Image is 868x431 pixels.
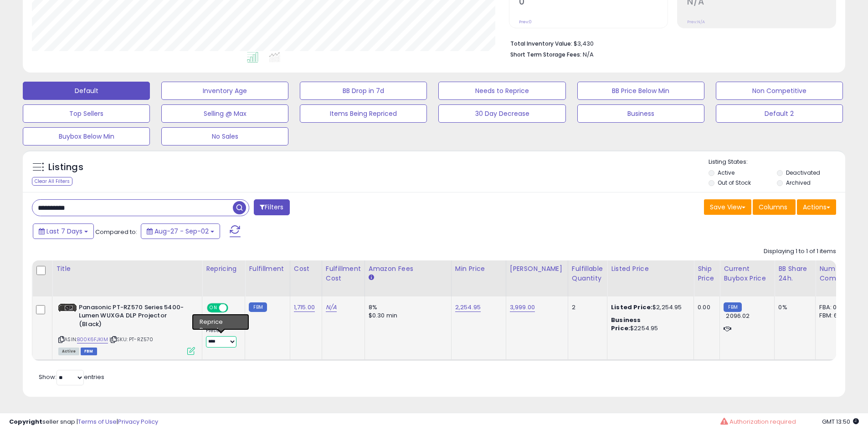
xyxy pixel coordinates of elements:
span: Columns [759,203,787,212]
button: Aug-27 - Sep-02 [141,223,220,239]
div: seller snap | | [9,418,158,426]
div: Amazon AI [206,317,238,326]
a: 1,715.00 [294,303,315,312]
button: Business [577,104,704,123]
div: [PERSON_NAME] [510,264,564,274]
button: Top Sellers [23,104,150,123]
span: 2096.02 [726,312,750,320]
span: Show: entries [39,373,104,381]
p: Listing States: [709,158,845,166]
li: $3,430 [510,37,829,48]
a: 3,999.00 [510,303,535,312]
button: BB Price Below Min [577,82,704,100]
div: $2,254.95 [611,303,687,312]
button: Last 7 Days [33,223,94,239]
button: Needs to Reprice [438,82,565,100]
small: Prev: N/A [687,19,705,25]
label: Out of Stock [718,179,751,187]
strong: Copyright [9,417,42,426]
button: Non Competitive [716,82,843,100]
label: Deactivated [786,169,820,177]
button: BB Drop in 7d [300,82,427,100]
div: Num of Comp. [819,264,853,283]
div: 2 [572,303,600,312]
small: Amazon Fees. [369,274,374,282]
div: Preset: [206,327,238,348]
div: BB Share 24h. [778,264,812,283]
span: | SKU: PT-RZ570 [109,336,154,343]
div: Fulfillment [249,264,286,274]
span: All listings currently available for purchase on Amazon [58,348,79,355]
b: Listed Price: [611,303,652,312]
div: Amazon Fees [369,264,447,274]
button: Columns [753,199,796,215]
small: FBM [724,302,741,312]
div: Current Buybox Price [724,264,770,283]
button: 30 Day Decrease [438,104,565,123]
div: Cost [294,264,318,274]
span: FBM [81,348,97,355]
span: ON [208,304,219,312]
b: Total Inventory Value: [510,40,572,47]
div: Listed Price [611,264,690,274]
div: Title [56,264,198,274]
div: Ship Price [698,264,716,283]
a: N/A [326,303,337,312]
span: Aug-27 - Sep-02 [154,227,209,236]
a: Privacy Policy [118,417,158,426]
div: FBM: 6 [819,312,849,320]
button: Selling @ Max [161,104,288,123]
span: Compared to: [95,228,137,236]
button: Default 2 [716,104,843,123]
div: Fulfillable Quantity [572,264,603,283]
div: 0% [778,303,808,312]
button: Filters [254,199,289,215]
b: Short Term Storage Fees: [510,51,581,58]
div: FBA: 0 [819,303,849,312]
button: Save View [704,199,751,215]
button: Actions [797,199,836,215]
b: Business Price: [611,316,641,332]
div: ASIN: [58,303,195,354]
small: FBM [249,302,267,312]
img: 31RUfT2-iKL._SL40_.jpg [58,303,77,312]
button: Default [23,82,150,100]
label: Archived [786,179,811,187]
h5: Listings [48,161,83,174]
label: Active [718,169,734,177]
small: Prev: 0 [519,19,532,25]
button: Buybox Below Min [23,127,150,145]
div: Min Price [455,264,502,274]
div: Displaying 1 to 1 of 1 items [764,247,836,256]
b: Panasonic PT-RZ570 Series 5400-Lumen WUXGA DLP Projector (Black) [79,303,190,331]
div: Clear All Filters [32,177,72,186]
div: $2254.95 [611,316,687,332]
a: Terms of Use [78,417,117,426]
button: Inventory Age [161,82,288,100]
button: No Sales [161,127,288,145]
button: Items Being Repriced [300,104,427,123]
span: Last 7 Days [46,227,82,236]
div: Fulfillment Cost [326,264,361,283]
span: OFF [227,304,241,312]
div: Repricing [206,264,241,274]
span: 2025-09-10 13:50 GMT [822,417,859,426]
a: B00K6FJKIM [77,336,108,343]
span: N/A [583,50,594,59]
div: 0.00 [698,303,713,312]
div: 8% [369,303,444,312]
a: 2,254.95 [455,303,481,312]
div: $0.30 min [369,312,444,320]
